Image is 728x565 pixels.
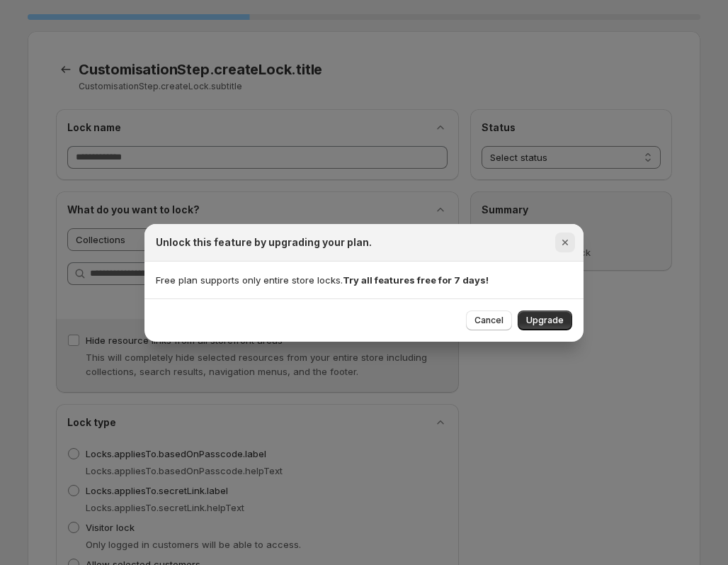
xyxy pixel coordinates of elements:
p: Free plan supports only entire store locks. [156,273,572,287]
button: Close [555,233,575,252]
span: Upgrade [526,315,564,326]
strong: Try all features free for 7 days! [343,274,489,286]
button: Cancel [466,311,512,330]
button: Upgrade [518,311,572,330]
span: Cancel [474,315,504,326]
h2: Unlock this feature by upgrading your plan. [156,235,372,250]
